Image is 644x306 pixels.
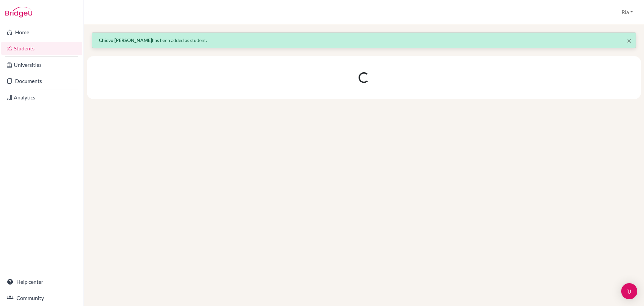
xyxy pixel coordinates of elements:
[1,275,82,289] a: Help center
[99,37,152,43] strong: Chievo [PERSON_NAME]
[1,42,82,55] a: Students
[1,91,82,104] a: Analytics
[1,26,82,39] a: Home
[1,291,82,305] a: Community
[621,283,637,299] div: Open Intercom Messenger
[627,37,632,45] button: Close
[1,58,82,72] a: Universities
[627,36,632,45] span: ×
[99,37,629,44] p: has been added as student.
[619,6,636,18] button: Ria
[5,7,32,17] img: Bridge-U
[1,74,82,88] a: Documents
